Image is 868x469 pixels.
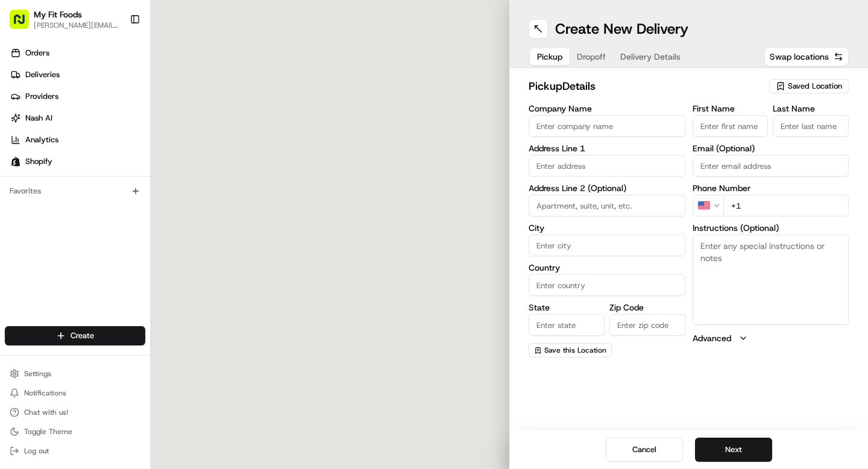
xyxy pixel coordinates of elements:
[555,19,688,39] h1: Create New Delivery
[693,224,849,232] label: Instructions (Optional)
[5,442,145,459] button: Log out
[71,330,94,341] span: Create
[764,47,849,66] button: Swap locations
[529,115,685,137] input: Enter company name
[769,78,849,95] button: Saved Location
[25,134,58,145] span: Analytics
[5,326,145,345] button: Create
[529,234,685,256] input: Enter city
[24,427,72,436] span: Toggle Theme
[5,181,145,201] div: Favorites
[529,343,612,357] button: Save this Location
[529,195,685,216] input: Apartment, suite, unit, etc.
[529,263,685,272] label: Country
[5,130,150,150] a: Analytics
[5,109,150,128] a: Nash AI
[723,195,849,216] input: Enter phone number
[24,388,66,398] span: Notifications
[34,8,82,20] button: My Fit Foods
[5,385,145,401] button: Notifications
[5,43,150,63] a: Orders
[24,369,51,379] span: Settings
[693,155,849,177] input: Enter email address
[5,365,145,382] button: Settings
[11,157,20,166] img: Shopify logo
[773,115,849,137] input: Enter last name
[788,81,842,92] span: Saved Location
[529,303,605,312] label: State
[529,184,685,192] label: Address Line 2 (Optional)
[693,115,769,137] input: Enter first name
[25,156,52,167] span: Shopify
[693,184,849,192] label: Phone Number
[693,332,849,344] button: Advanced
[529,78,762,95] h2: pickup Details
[693,104,769,113] label: First Name
[529,104,685,113] label: Company Name
[537,51,562,63] span: Pickup
[529,144,685,153] label: Address Line 1
[25,91,58,102] span: Providers
[529,274,685,296] input: Enter country
[529,314,605,336] input: Enter state
[529,155,685,177] input: Enter address
[5,5,125,34] button: My Fit Foods[PERSON_NAME][EMAIL_ADDRESS][DOMAIN_NAME]
[620,51,681,63] span: Delivery Details
[773,104,849,113] label: Last Name
[34,20,120,30] button: [PERSON_NAME][EMAIL_ADDRESS][DOMAIN_NAME]
[606,438,683,462] button: Cancel
[25,69,60,80] span: Deliveries
[529,224,685,232] label: City
[24,408,68,417] span: Chat with us!
[24,446,49,456] span: Log out
[770,51,829,63] span: Swap locations
[5,404,145,421] button: Chat with us!
[5,87,150,106] a: Providers
[5,152,150,171] a: Shopify
[544,345,606,355] span: Save this Location
[5,423,145,440] button: Toggle Theme
[693,144,849,153] label: Email (Optional)
[577,51,606,63] span: Dropoff
[609,303,685,312] label: Zip Code
[25,48,49,58] span: Orders
[25,113,52,124] span: Nash AI
[609,314,685,336] input: Enter zip code
[5,65,150,84] a: Deliveries
[695,438,772,462] button: Next
[693,332,731,344] label: Advanced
